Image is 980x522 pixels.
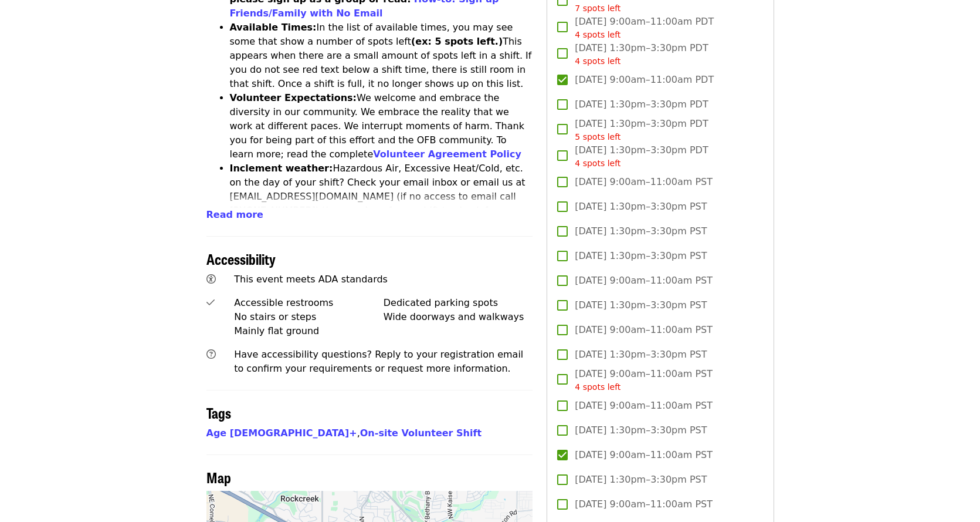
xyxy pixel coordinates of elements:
[230,92,357,103] strong: Volunteer Expectations:
[575,298,707,312] span: [DATE] 1:30pm–3:30pm PST
[575,175,713,189] span: [DATE] 9:00am–11:00am PST
[206,349,216,360] i: question-circle icon
[230,163,333,174] strong: Inclement weather:
[575,143,708,170] span: [DATE] 1:30pm–3:30pm PDT
[575,132,620,142] span: 5 spots left
[411,36,503,47] strong: (ex: 5 spots left.)
[575,448,713,462] span: [DATE] 9:00am–11:00am PST
[206,427,360,439] span: ,
[206,208,263,222] button: Read more
[360,427,481,439] a: On-site Volunteer Shift
[575,367,713,393] span: [DATE] 9:00am–11:00am PST
[234,296,384,310] div: Accessible restrooms
[575,274,713,288] span: [DATE] 9:00am–11:00am PST
[206,274,216,285] i: universal-access icon
[206,467,231,487] span: Map
[206,248,276,269] span: Accessibility
[234,324,384,338] div: Mainly flat ground
[575,224,707,238] span: [DATE] 1:30pm–3:30pm PST
[575,117,708,143] span: [DATE] 1:30pm–3:30pm PDT
[206,297,215,308] i: check icon
[206,402,231,423] span: Tags
[575,323,713,337] span: [DATE] 9:00am–11:00am PST
[575,15,714,41] span: [DATE] 9:00am–11:00am PDT
[384,296,533,310] div: Dedicated parking spots
[384,310,533,324] div: Wide doorways and walkways
[234,349,523,374] span: Have accessibility questions? Reply to your registration email to confirm your requirements or re...
[206,427,357,439] a: Age [DEMOGRAPHIC_DATA]+
[575,497,713,511] span: [DATE] 9:00am–11:00am PST
[575,30,620,39] span: 4 spots left
[373,149,521,160] a: Volunteer Agreement Policy
[575,382,620,392] span: 4 spots left
[575,200,707,214] span: [DATE] 1:30pm–3:30pm PST
[575,73,714,87] span: [DATE] 9:00am–11:00am PDT
[575,41,708,68] span: [DATE] 1:30pm–3:30pm PDT
[575,423,707,437] span: [DATE] 1:30pm–3:30pm PST
[575,249,707,263] span: [DATE] 1:30pm–3:30pm PST
[575,348,707,362] span: [DATE] 1:30pm–3:30pm PST
[575,399,713,413] span: [DATE] 9:00am–11:00am PST
[234,274,388,285] span: This event meets ADA standards
[230,21,533,91] li: In the list of available times, you may see some that show a number of spots left This appears wh...
[575,473,707,487] span: [DATE] 1:30pm–3:30pm PST
[230,22,317,33] strong: Available Times:
[575,56,620,66] span: 4 spots left
[575,97,708,112] span: [DATE] 1:30pm–3:30pm PDT
[234,310,384,324] div: No stairs or steps
[575,159,620,168] span: 4 spots left
[230,91,533,161] li: We welcome and embrace the diversity in our community. We embrace the reality that we work at dif...
[575,4,620,13] span: 7 spots left
[206,209,263,220] span: Read more
[230,161,533,232] li: Hazardous Air, Excessive Heat/Cold, etc. on the day of your shift? Check your email inbox or emai...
